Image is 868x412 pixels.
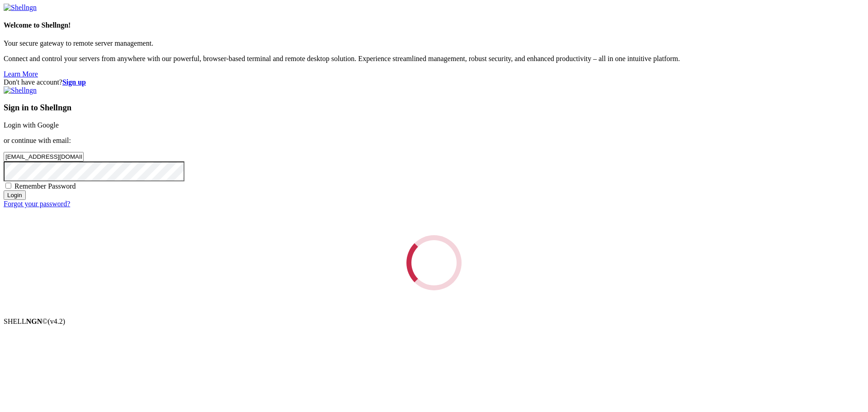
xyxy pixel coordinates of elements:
p: Your secure gateway to remote server management. [4,39,864,47]
span: 4.2.0 [48,317,66,325]
a: Forgot your password? [4,200,70,208]
span: SHELL © [4,317,65,325]
input: Remember Password [5,183,11,189]
div: Loading... [406,235,462,290]
input: Email address [4,152,84,161]
a: Login with Google [4,121,59,129]
span: Remember Password [14,182,76,190]
a: Sign up [62,78,86,86]
a: Learn More [4,70,38,78]
b: NGN [26,317,42,325]
img: Shellngn [4,86,37,95]
p: Connect and control your servers from anywhere with our powerful, browser-based terminal and remo... [4,55,864,63]
img: Shellngn [4,4,37,12]
h4: Welcome to Shellngn! [4,21,864,29]
h3: Sign in to Shellngn [4,103,864,113]
p: or continue with email: [4,137,864,145]
input: Login [4,190,26,200]
div: Don't have account? [4,78,864,86]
